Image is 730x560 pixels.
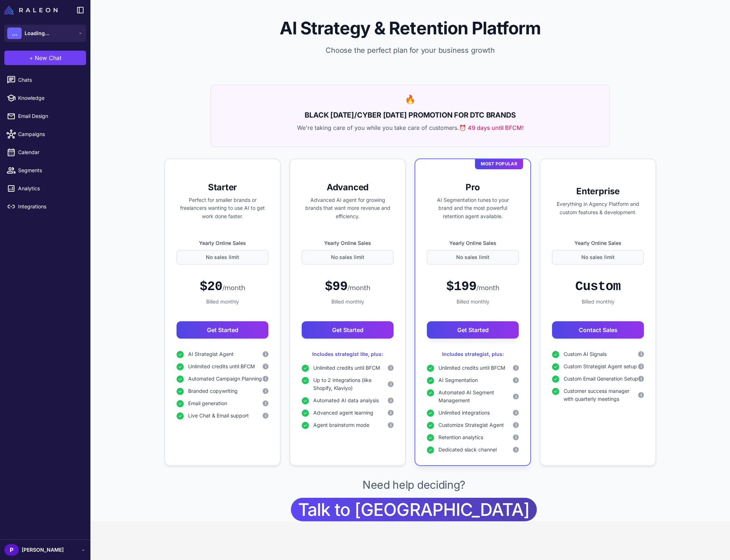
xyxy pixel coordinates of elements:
[313,376,388,392] span: Up to 2 integrations (like Shopify, Klaviyo)
[390,397,391,404] span: i
[3,127,88,142] a: Campaigns
[313,421,369,429] span: Agent brainstorm mode
[313,364,380,372] span: Unlimited credits until BFCM
[390,422,391,428] span: i
[302,321,394,339] button: Get Started
[390,365,391,371] span: i
[302,350,394,358] div: Includes strategist lite, plus:
[35,54,61,62] span: New Chat
[177,298,268,306] div: Billed monthly
[641,363,642,370] span: i
[302,182,394,193] h3: Advanced
[18,76,82,84] span: Chats
[188,350,234,358] span: AI Strategist Agent
[3,90,88,106] a: Knowledge
[552,200,644,217] p: Everything in Agency Platform and custom features & development.
[427,196,519,221] p: AI Segmentation tunes to your brand and the most powerful retention agent available.
[177,182,268,193] h3: Starter
[438,421,504,429] span: Customize Strategist Agent
[427,298,519,306] div: Billed monthly
[641,376,642,382] span: i
[427,239,519,247] label: Yearly Online Sales
[265,376,266,382] span: i
[552,186,644,197] h3: Enterprise
[313,409,373,417] span: Advanced agent learning
[18,112,82,120] span: Email Design
[515,422,517,428] span: i
[515,434,517,441] span: i
[459,123,524,132] span: ⏰ 49 days until BFCM!
[564,350,607,358] span: Custom AI Signals
[177,321,268,339] button: Get Started
[222,284,245,292] span: /month
[515,446,517,453] span: i
[265,388,266,394] span: i
[552,239,644,247] label: Yearly Online Sales
[188,362,255,370] span: Unlimited credits until BFCM
[18,94,82,102] span: Knowledge
[348,284,370,292] span: /month
[200,279,245,295] div: $20
[177,196,268,221] p: Perfect for smaller brands or freelancers wanting to use AI to get work done faster.
[564,387,638,403] span: Customer success manager with quarterly meetings
[18,166,82,174] span: Segments
[102,17,718,39] h1: AI Strategy & Retention Platform
[438,364,505,372] span: Unlimited credits until BFCM
[515,393,517,400] span: i
[446,279,500,295] div: $199
[438,446,497,454] span: Dedicated slack channel
[265,412,266,419] span: i
[188,387,238,395] span: Branded copywriting
[641,392,642,398] span: i
[581,253,615,261] span: No sales limit
[4,25,86,42] button: ...Loading...
[552,321,644,339] button: Contact Sales
[220,123,601,132] p: We're taking care of you while you take care of customers.
[552,298,644,306] div: Billed monthly
[25,29,49,37] span: Loading...
[3,163,88,178] a: Segments
[3,181,88,196] a: Analytics
[206,253,239,261] span: No sales limit
[3,145,88,160] a: Calendar
[405,94,416,105] span: 🔥
[456,253,489,261] span: No sales limit
[302,239,394,247] label: Yearly Online Sales
[390,381,391,387] span: i
[302,298,394,306] div: Billed monthly
[298,498,530,521] span: Talk to [GEOGRAPHIC_DATA]
[3,109,88,124] a: Email Design
[438,409,490,417] span: Unlimited integrations
[18,130,82,138] span: Campaigns
[564,375,638,383] span: Custom Email Generation Setup
[265,363,266,370] span: i
[390,410,391,416] span: i
[29,54,33,62] span: +
[515,365,517,371] span: i
[515,377,517,383] span: i
[575,279,620,295] div: Custom
[325,279,370,295] div: $99
[188,412,249,420] span: Live Chat & Email support
[18,203,82,211] span: Integrations
[177,239,268,247] label: Yearly Online Sales
[7,27,22,39] div: ...
[18,184,82,192] span: Analytics
[438,376,478,384] span: AI Segmentation
[427,182,519,193] h3: Pro
[302,196,394,221] p: Advanced AI agent for growing brands that want more revenue and efficiency.
[641,351,642,357] span: i
[475,158,523,169] div: Most Popular
[427,321,519,339] button: Get Started
[515,410,517,416] span: i
[18,148,82,156] span: Calendar
[4,544,19,556] div: P
[3,199,88,214] a: Integrations
[102,45,718,56] p: Choose the perfect plan for your business growth
[476,284,499,292] span: /month
[4,6,60,14] a: Raleon Logo
[3,72,88,88] a: Chats
[438,433,483,441] span: Retention analytics
[362,478,465,492] p: Need help deciding?
[188,399,227,407] span: Email generation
